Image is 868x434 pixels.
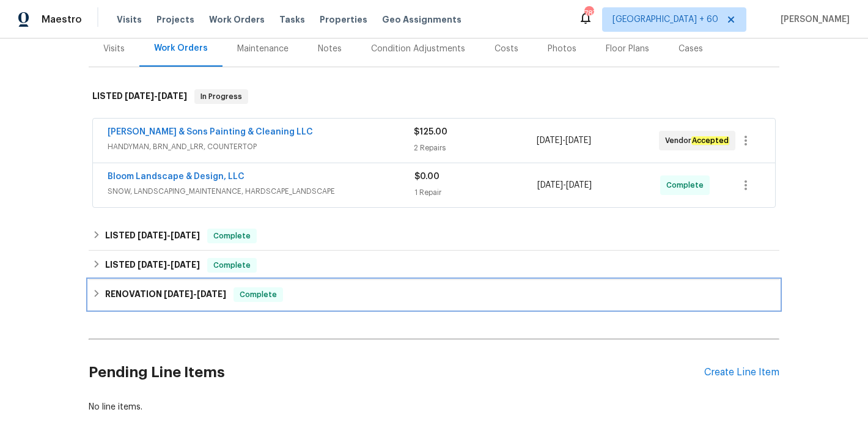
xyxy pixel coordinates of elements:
[89,251,779,280] div: LISTED [DATE]-[DATE]Complete
[108,141,414,153] span: HANDYMAN, BRN_AND_LRR, COUNTERTOP
[606,43,649,55] div: Floor Plans
[279,15,305,24] span: Tasks
[237,43,289,55] div: Maintenance
[171,231,200,240] span: [DATE]
[691,136,729,145] em: Accepted
[565,136,591,145] span: [DATE]
[320,13,367,26] span: Properties
[548,43,576,55] div: Photos
[89,77,779,116] div: LISTED [DATE]-[DATE]In Progress
[105,287,226,302] h6: RENOVATION
[89,401,779,413] div: No line items.
[138,260,167,269] span: [DATE]
[138,260,200,269] span: -
[537,181,563,189] span: [DATE]
[665,134,734,147] span: Vendor
[92,89,187,104] h6: LISTED
[537,134,591,147] span: -
[125,92,187,100] span: -
[371,43,465,55] div: Condition Adjustments
[105,258,200,273] h6: LISTED
[164,290,193,298] span: [DATE]
[495,43,518,55] div: Costs
[566,181,592,189] span: [DATE]
[158,92,187,100] span: [DATE]
[679,43,703,55] div: Cases
[209,13,265,26] span: Work Orders
[704,367,779,378] div: Create Line Item
[164,290,226,298] span: -
[584,7,593,20] div: 787
[666,179,708,191] span: Complete
[108,128,313,136] a: [PERSON_NAME] & Sons Painting & Cleaning LLC
[108,172,245,181] a: Bloom Landscape & Design, LLC
[138,231,200,240] span: -
[414,172,440,181] span: $0.00
[537,179,592,191] span: -
[612,13,718,26] span: [GEOGRAPHIC_DATA] + 60
[382,13,462,26] span: Geo Assignments
[171,260,200,269] span: [DATE]
[196,90,247,103] span: In Progress
[89,221,779,251] div: LISTED [DATE]-[DATE]Complete
[156,13,194,26] span: Projects
[42,13,82,26] span: Maestro
[89,280,779,309] div: RENOVATION [DATE]-[DATE]Complete
[414,142,536,154] div: 2 Repairs
[414,186,537,199] div: 1 Repair
[318,43,342,55] div: Notes
[197,290,226,298] span: [DATE]
[138,231,167,240] span: [DATE]
[537,136,562,145] span: [DATE]
[208,259,256,271] span: Complete
[414,128,447,136] span: $125.00
[105,229,200,243] h6: LISTED
[235,289,282,301] span: Complete
[89,344,704,401] h2: Pending Line Items
[208,230,256,242] span: Complete
[776,13,850,26] span: [PERSON_NAME]
[117,13,142,26] span: Visits
[108,185,414,197] span: SNOW, LANDSCAPING_MAINTENANCE, HARDSCAPE_LANDSCAPE
[125,92,154,100] span: [DATE]
[103,43,125,55] div: Visits
[154,42,208,54] div: Work Orders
